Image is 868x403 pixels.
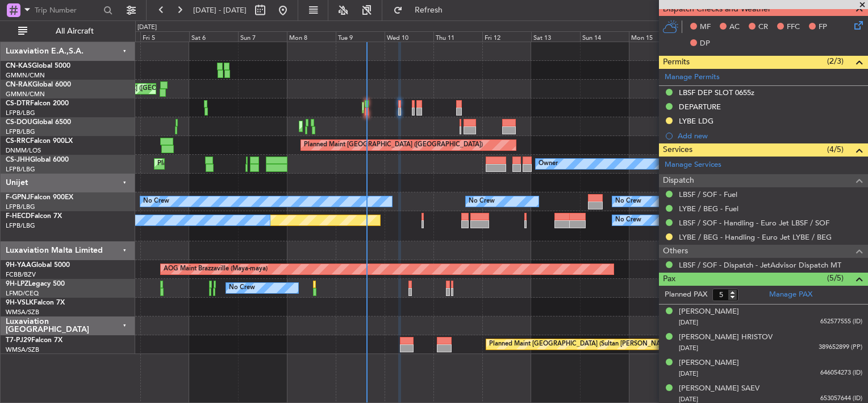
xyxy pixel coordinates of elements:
span: CS-DOU [6,119,32,126]
span: [DATE] - [DATE] [193,5,247,15]
span: Pax [663,273,675,286]
a: CN-RAKGlobal 6000 [6,81,71,88]
button: All Aircraft [12,22,123,40]
span: CN-KAS [6,63,32,69]
a: FCBB/BZV [6,270,36,279]
div: AOG Maint Brazzaville (Maya-maya) [164,261,268,278]
span: Permits [663,56,690,69]
div: No Crew [469,193,495,210]
div: [PERSON_NAME] [679,357,739,369]
a: Manage Services [665,159,721,171]
span: CS-RRC [6,138,30,145]
a: F-HECDFalcon 7X [6,213,62,220]
label: Planned PAX [665,289,707,301]
span: T7-PJ29 [6,337,31,344]
a: WMSA/SZB [6,346,39,354]
div: Planned Maint [GEOGRAPHIC_DATA] ([GEOGRAPHIC_DATA]) [157,155,336,172]
span: 9H-YAA [6,262,31,269]
span: MF [700,22,711,33]
span: F-GPNJ [6,194,30,201]
a: LFMD/CEQ [6,289,39,298]
span: CN-RAK [6,81,32,88]
div: Fri 12 [482,31,531,42]
div: No Crew [229,279,255,297]
span: (2/3) [827,55,844,67]
span: 9H-LPZ [6,281,28,287]
a: CS-DTRFalcon 2000 [6,100,69,107]
a: DNMM/LOS [6,146,41,155]
a: LBSF / SOF - Handling - Euro Jet LBSF / SOF [679,218,829,228]
a: 9H-VSLKFalcon 7X [6,299,65,306]
button: Refresh [388,1,456,19]
div: Thu 11 [433,31,482,42]
a: CS-JHHGlobal 6000 [6,157,69,163]
div: No Crew [615,193,641,210]
div: LYBE LDG [679,116,713,126]
span: Dispatch [663,174,694,187]
a: LYBE / BEG - Fuel [679,204,738,213]
a: CS-DOUGlobal 6500 [6,119,71,126]
span: CR [758,22,768,33]
span: (5/5) [827,272,844,284]
a: 9H-YAAGlobal 5000 [6,262,70,269]
div: Add new [678,131,862,141]
span: CS-JHH [6,157,30,163]
a: LFPB/LBG [6,109,35,117]
div: [PERSON_NAME] HRISTOV [679,332,773,343]
div: Mon 8 [287,31,336,42]
a: LFPB/LBG [6,221,35,230]
span: 646054273 (ID) [820,368,862,378]
span: All Aircraft [30,27,120,35]
div: Planned Maint [GEOGRAPHIC_DATA] (Sultan [PERSON_NAME] [PERSON_NAME] - Subang) [489,336,754,353]
a: LYBE / BEG - Handling - Euro Jet LYBE / BEG [679,232,832,242]
div: Planned Maint [GEOGRAPHIC_DATA] ([GEOGRAPHIC_DATA]) [304,137,483,154]
div: LBSF DEP SLOT 0655z [679,88,754,97]
span: DP [700,38,710,50]
div: [DATE] [137,23,157,32]
a: Manage PAX [769,289,812,301]
div: DEPARTURE [679,102,721,112]
span: FFC [787,22,800,33]
span: AC [729,22,740,33]
a: F-GPNJFalcon 900EX [6,194,73,201]
a: LFPB/LBG [6,165,35,174]
div: Planned Maint [GEOGRAPHIC_DATA] ([GEOGRAPHIC_DATA]) [302,118,481,135]
span: 9H-VSLK [6,299,34,306]
span: [DATE] [679,344,698,352]
a: Manage Permits [665,72,720,83]
a: GMMN/CMN [6,71,45,80]
a: T7-PJ29Falcon 7X [6,337,62,344]
span: Services [663,143,692,157]
div: Mon 15 [629,31,678,42]
a: CS-RRCFalcon 900LX [6,138,73,145]
input: Trip Number [35,2,100,19]
span: CS-DTR [6,100,30,107]
span: (4/5) [827,143,844,155]
span: Refresh [405,6,453,14]
a: GMMN/CMN [6,90,45,98]
div: Wed 10 [385,31,433,42]
div: No Crew [615,212,641,229]
div: Owner [539,155,558,172]
div: Sat 13 [531,31,580,42]
span: Others [663,245,688,258]
a: LBSF / SOF - Dispatch - JetAdvisor Dispatch MT [679,260,841,270]
span: 389652899 (PP) [819,343,862,352]
div: Sun 14 [580,31,629,42]
a: LFPB/LBG [6,128,35,136]
a: CN-KASGlobal 5000 [6,63,70,69]
a: LFPB/LBG [6,203,35,211]
span: Dispatch Checks and Weather [663,3,771,16]
span: [DATE] [679,369,698,378]
span: [DATE] [679,318,698,327]
a: 9H-LPZLegacy 500 [6,281,65,287]
div: [PERSON_NAME] SAEV [679,383,759,394]
div: No Crew [143,193,169,210]
div: Fri 5 [140,31,189,42]
span: FP [819,22,827,33]
span: F-HECD [6,213,31,220]
span: 652577555 (ID) [820,317,862,327]
div: Sun 7 [238,31,287,42]
a: WMSA/SZB [6,308,39,316]
div: Sat 6 [189,31,238,42]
